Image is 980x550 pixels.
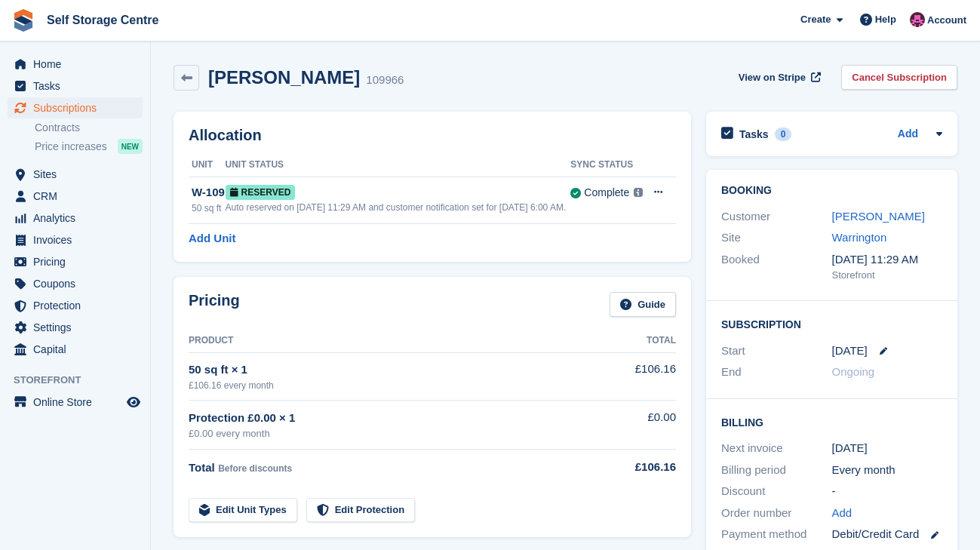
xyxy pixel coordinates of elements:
span: Protection [33,295,124,316]
a: menu [8,164,143,185]
span: CRM [33,186,124,207]
div: Customer [721,208,832,226]
img: stora-icon-8386f47178a22dfd0bd8f6a31ec36ba5ce8667c1dd55bd0f319d3a0aa187defe.svg [12,9,35,32]
div: 50 sq ft × 1 [189,361,601,379]
div: Billing period [721,462,832,479]
a: menu [8,339,143,360]
span: Subscriptions [33,97,124,118]
span: Pricing [33,251,124,272]
span: Capital [33,339,124,360]
a: Edit Protection [306,498,415,523]
span: Help [875,12,896,27]
a: Add [898,126,918,143]
a: Edit Unit Types [189,498,297,523]
div: Debit/Credit Card [832,526,943,543]
div: Site [721,229,832,247]
span: View on Stripe [739,70,806,85]
div: 0 [775,128,792,141]
span: Coupons [33,273,124,294]
span: Tasks [33,75,124,97]
a: menu [8,207,143,229]
div: Start [721,343,832,360]
span: Sites [33,164,124,185]
a: menu [8,273,143,294]
div: Storefront [832,268,943,283]
a: Warrington [832,231,887,244]
a: View on Stripe [733,65,824,90]
span: Total [189,461,215,474]
a: Add [832,505,853,522]
a: menu [8,229,143,250]
th: Product [189,329,601,353]
h2: Tasks [739,128,769,141]
div: Order number [721,505,832,522]
a: Guide [610,292,676,317]
a: Preview store [124,393,143,411]
span: Settings [33,317,124,338]
span: Analytics [33,207,124,229]
h2: Pricing [189,292,240,317]
img: icon-info-grey-7440780725fd019a000dd9b08b2336e03edf1995a4989e88bcd33f0948082b44.svg [634,188,643,197]
div: Auto reserved on [DATE] 11:29 AM and customer notification set for [DATE] 6:00 AM. [226,201,571,214]
span: Online Store [33,392,124,413]
div: Every month [832,462,943,479]
time: 2025-09-27 00:00:00 UTC [832,343,868,360]
a: Add Unit [189,230,235,247]
a: menu [8,251,143,272]
span: Storefront [14,373,150,388]
div: Payment method [721,526,832,543]
h2: [PERSON_NAME] [208,67,360,88]
div: Complete [584,185,629,201]
a: menu [8,97,143,118]
div: 50 sq ft [192,201,226,215]
span: Price increases [35,140,107,154]
h2: Allocation [189,127,676,144]
div: NEW [118,139,143,154]
td: £0.00 [601,401,676,450]
div: 109966 [366,72,404,89]
img: Ben Scott [910,12,925,27]
a: Cancel Subscription [841,65,957,90]
h2: Subscription [721,316,942,331]
span: Ongoing [832,365,875,378]
a: menu [8,317,143,338]
th: Unit [189,153,226,177]
a: [PERSON_NAME] [832,210,925,223]
div: £106.16 [601,459,676,476]
a: menu [8,392,143,413]
span: Before discounts [218,463,292,474]
a: Contracts [35,121,143,135]
div: Booked [721,251,832,283]
th: Sync Status [570,153,644,177]
span: Home [33,54,124,75]
span: Create [800,12,831,27]
a: menu [8,54,143,75]
a: menu [8,295,143,316]
a: menu [8,186,143,207]
div: Discount [721,483,832,500]
div: [DATE] 11:29 AM [832,251,943,269]
h2: Billing [721,414,942,429]
a: Price increases NEW [35,138,143,155]
div: £0.00 every month [189,426,601,441]
span: Account [927,13,966,28]
a: menu [8,75,143,97]
h2: Booking [721,185,942,197]
a: Self Storage Centre [41,8,164,32]
div: £106.16 every month [189,379,601,392]
div: [DATE] [832,440,943,457]
td: £106.16 [601,352,676,400]
div: - [832,483,943,500]
th: Unit Status [226,153,571,177]
div: End [721,364,832,381]
div: Protection £0.00 × 1 [189,410,601,427]
th: Total [601,329,676,353]
span: Reserved [226,185,296,200]
span: Invoices [33,229,124,250]
div: Next invoice [721,440,832,457]
div: W-109 [192,184,226,201]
